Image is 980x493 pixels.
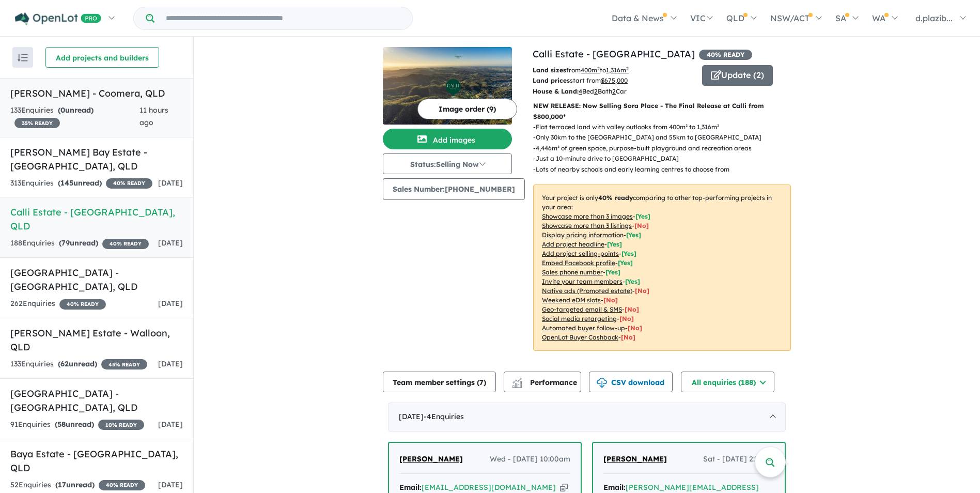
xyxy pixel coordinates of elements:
[542,333,618,341] u: OpenLot Buyer Cashback
[594,87,598,95] u: 2
[388,403,786,432] div: [DATE]
[703,453,774,466] span: Sat - [DATE] 2:34pm
[533,132,770,143] p: - Only 30km to the [GEOGRAPHIC_DATA] and 55km to [GEOGRAPHIC_DATA]
[15,12,101,25] img: Openlot PRO Logo White
[10,86,183,100] h5: [PERSON_NAME] - Coomera , QLD
[542,240,604,248] u: Add project headline
[605,268,620,276] span: [ Yes ]
[98,420,144,430] span: 10 % READY
[542,324,625,332] u: Automated buyer follow-up
[625,305,639,313] span: [No]
[158,299,183,308] span: [DATE]
[533,101,791,122] p: NEW RELEASE: Now Selling Sora Place - The Final Release at Calli from $800,000*
[383,178,525,200] button: Sales Number:[PHONE_NUMBER]
[533,184,791,351] p: Your project is only comparing to other top-performing projects in your area: - - - - - - - - - -...
[424,412,464,421] span: - 4 Enquir ies
[626,231,641,239] span: [ Yes ]
[58,480,66,489] span: 17
[619,315,634,322] span: [No]
[10,326,183,354] h5: [PERSON_NAME] Estate - Walloon , QLD
[60,178,73,188] span: 145
[399,453,463,466] a: [PERSON_NAME]
[542,305,622,313] u: Geo-targeted email & SMS
[101,359,147,369] span: 45 % READY
[542,259,615,267] u: Embed Facebook profile
[542,315,617,322] u: Social media retargeting
[383,47,512,125] img: Calli Estate - Upper Coomera
[603,296,618,304] span: [No]
[158,359,183,368] span: [DATE]
[422,483,556,492] a: [EMAIL_ADDRESS][DOMAIN_NAME]
[102,239,149,249] span: 40 % READY
[158,238,183,248] span: [DATE]
[542,268,603,276] u: Sales phone number
[10,298,106,310] div: 262 Enquir ies
[417,99,517,119] button: Image order (9)
[10,104,139,129] div: 133 Enquir ies
[542,231,624,239] u: Display pricing information
[10,419,144,431] div: 91 Enquir ies
[542,212,633,220] u: Showcase more than 3 images
[542,278,623,285] u: Invite your team members
[58,178,102,188] strong: ( unread)
[504,372,581,392] button: Performance
[635,212,650,220] span: [ Yes ]
[45,47,159,68] button: Add projects and builders
[628,324,642,332] span: [No]
[10,237,149,250] div: 188 Enquir ies
[702,65,773,86] button: Update (2)
[533,76,570,84] b: Land prices
[699,50,752,60] span: 40 % READY
[542,287,632,295] u: Native ads (Promoted estate)
[10,447,183,475] h5: Baya Estate - [GEOGRAPHIC_DATA] , QLD
[579,87,582,95] u: 4
[58,359,97,368] strong: ( unread)
[607,240,622,248] span: [ Yes ]
[383,129,512,149] button: Add images
[14,118,60,128] span: 35 % READY
[158,178,183,188] span: [DATE]
[399,454,463,464] span: [PERSON_NAME]
[512,381,522,388] img: bar-chart.svg
[635,287,649,295] span: [No]
[55,420,94,429] strong: ( unread)
[512,378,522,383] img: line-chart.svg
[634,222,649,229] span: [ No ]
[618,259,633,267] span: [ Yes ]
[55,480,95,489] strong: ( unread)
[533,87,579,95] b: House & Land:
[158,420,183,429] span: [DATE]
[597,66,600,71] sup: 2
[589,372,673,392] button: CSV download
[601,76,628,84] u: $ 675,000
[915,13,953,23] span: d.plazib...
[533,143,770,153] p: - 4,446m² of green space, purpose-built playground and recreation areas
[625,278,640,285] span: [ Yes ]
[600,66,629,74] span: to
[597,378,607,388] img: download icon
[606,66,629,74] u: 1,316 m
[603,453,667,466] a: [PERSON_NAME]
[542,222,632,229] u: Showcase more than 3 listings
[10,177,152,190] div: 313 Enquir ies
[681,372,774,392] button: All enquiries (188)
[59,238,98,248] strong: ( unread)
[612,87,616,95] u: 2
[58,105,94,115] strong: ( unread)
[60,359,69,368] span: 62
[603,483,626,492] strong: Email:
[533,66,566,74] b: Land sizes
[60,105,65,115] span: 0
[10,387,183,414] h5: [GEOGRAPHIC_DATA] - [GEOGRAPHIC_DATA] , QLD
[99,480,145,490] span: 40 % READY
[59,299,106,310] span: 40 % READY
[383,153,512,174] button: Status:Selling Now
[533,86,694,97] p: Bed Bath Car
[533,75,694,86] p: start from
[399,483,422,492] strong: Email:
[57,420,66,429] span: 58
[10,479,145,491] div: 52 Enquir ies
[514,378,577,387] span: Performance
[10,145,183,173] h5: [PERSON_NAME] Bay Estate - [GEOGRAPHIC_DATA] , QLD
